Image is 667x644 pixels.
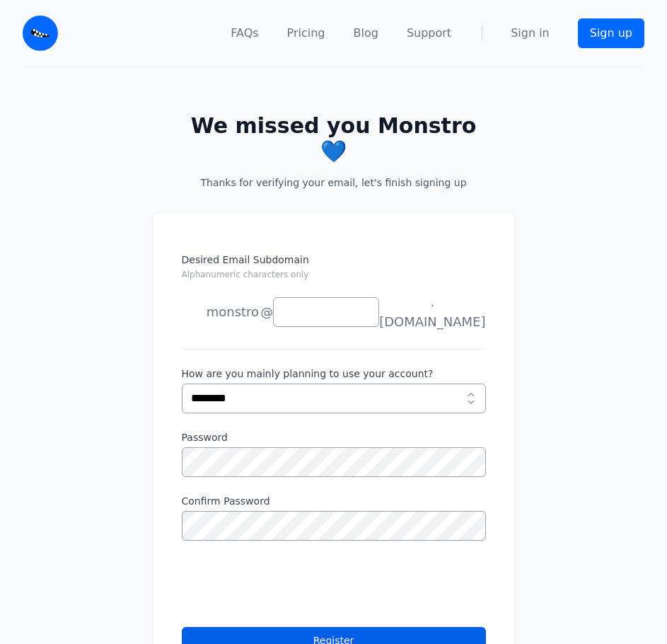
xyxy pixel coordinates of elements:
[379,292,485,332] span: .[DOMAIN_NAME]
[407,25,451,42] a: Support
[287,25,325,42] a: Pricing
[182,494,486,508] label: Confirm Password
[182,430,486,444] label: Password
[175,176,492,190] p: Thanks for verifying your email, let's finish signing up
[182,270,309,280] small: Alphanumeric characters only
[354,25,378,42] a: Blog
[260,302,273,322] span: @
[182,367,486,381] label: How are you mainly planning to use your account?
[175,113,492,164] h2: We missed you Monstro 💙
[511,25,550,42] a: Sign in
[182,558,397,613] iframe: reCAPTCHA
[23,16,58,51] img: Email Monster
[231,25,258,42] a: FAQs
[182,253,486,289] label: Desired Email Subdomain
[578,18,644,48] a: Sign up
[182,298,260,326] li: monstro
